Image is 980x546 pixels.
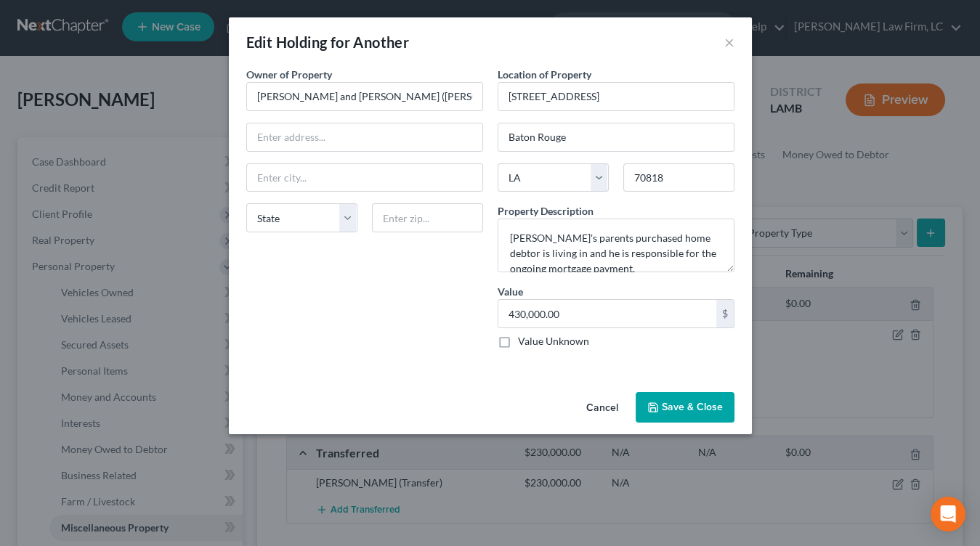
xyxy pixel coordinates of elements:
div: Edit Holding for Another [246,32,410,52]
input: 0.00 [498,300,716,327]
input: Enter address... [247,123,482,151]
button: Cancel [575,394,630,423]
label: Value Unknown [518,334,589,349]
input: Enter city... [247,164,482,192]
div: $ [716,300,734,327]
label: Location of Property [498,67,591,82]
div: Open Intercom Messenger [931,497,965,531]
input: Enter zip... [372,203,483,232]
label: Value [498,284,523,299]
input: Enter address... [498,83,734,110]
span: Property Description [498,205,594,217]
button: × [724,33,734,51]
button: Save & Close [636,392,734,423]
input: Enter zip... [623,163,734,192]
span: Owner of Property [246,68,332,81]
input: Enter city... [498,123,734,151]
input: Enter name... [247,83,482,110]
